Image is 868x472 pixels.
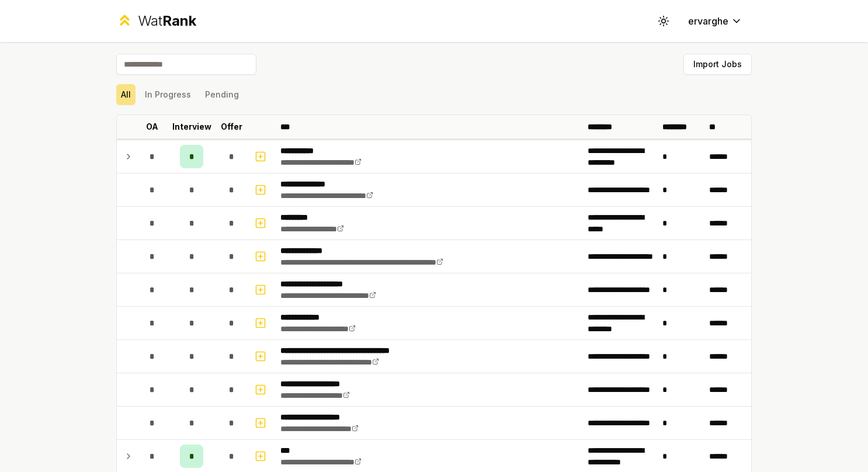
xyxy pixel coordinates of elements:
button: Import Jobs [683,54,752,75]
button: All [116,84,136,105]
p: OA [146,121,158,133]
button: ervarghe [679,11,752,32]
div: Wat [138,12,196,30]
span: Rank [162,12,196,29]
a: WatRank [116,12,196,30]
button: In Progress [140,84,196,105]
button: Pending [200,84,244,105]
p: Offer [221,121,242,133]
p: Interview [172,121,211,133]
span: ervarghe [688,14,728,28]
